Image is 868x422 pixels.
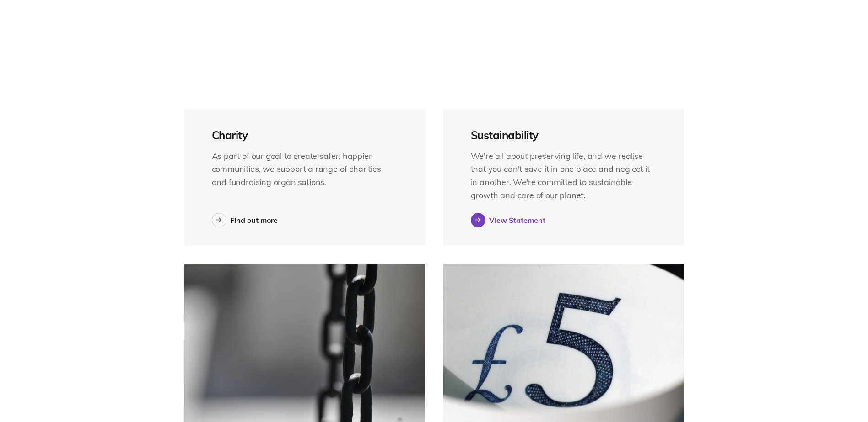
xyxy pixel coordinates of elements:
a: View Statement [471,213,657,227]
div: As part of our goal to create safer, happier communities, we support a range of charities and fun... [212,150,398,189]
div: Charity [212,127,398,143]
iframe: Chat Widget [703,316,868,422]
a: Find out more [212,213,398,227]
div: View Statement [489,216,545,225]
div: Sustainability [471,127,657,143]
div: Find out more [230,216,278,225]
div: We're all about preserving life, and we realise that you can't save it in one place and neglect i... [471,150,657,202]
